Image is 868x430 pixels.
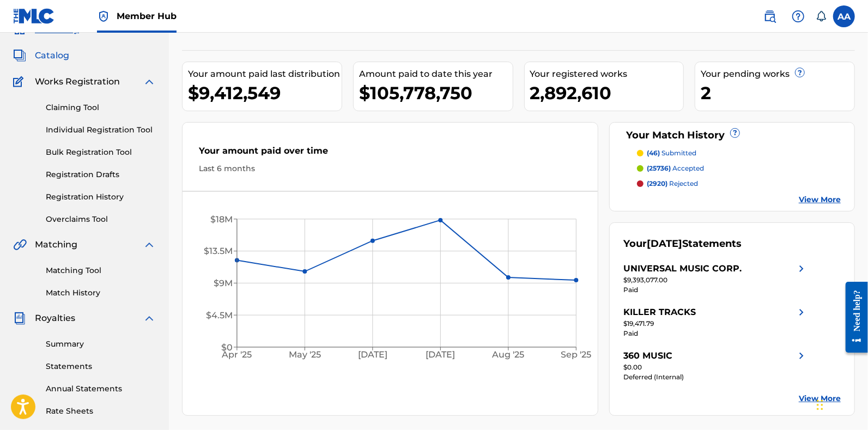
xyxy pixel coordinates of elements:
[759,5,781,27] a: Public Search
[623,237,742,251] div: Your Statements
[623,329,808,338] div: Paid
[13,23,79,36] a: SummarySummary
[623,349,808,382] a: 360 MUSICright chevron icon$0.00Deferred (Internal)
[731,129,739,137] span: ?
[787,5,809,27] div: Help
[623,306,696,319] div: KILLER TRACKS
[46,338,156,350] a: Summary
[46,169,156,180] a: Registration Drafts
[561,350,592,360] tspan: Sep '25
[530,81,684,105] div: 2,892,610
[46,287,156,299] a: Match History
[199,163,581,174] div: Last 6 months
[206,310,233,320] tspan: $4.5M
[46,383,156,395] a: Annual Statements
[814,378,868,430] iframe: Chat Widget
[13,8,55,24] img: MLC Logo
[492,350,525,360] tspan: Aug '25
[210,214,233,225] tspan: $18M
[143,312,156,325] img: expand
[795,306,808,319] img: right chevron icon
[647,179,698,189] p: rejected
[97,10,110,23] img: Top Rightsholder
[792,10,805,23] img: help
[221,342,233,353] tspan: $0
[358,350,387,360] tspan: [DATE]
[13,49,69,62] a: CatalogCatalog
[13,312,26,325] img: Royalties
[637,148,841,158] a: (46) submitted
[647,149,660,157] span: (46)
[795,262,808,275] img: right chevron icon
[222,350,252,360] tspan: Apr '25
[796,68,804,77] span: ?
[188,81,342,105] div: $9,412,549
[359,68,513,81] div: Amount paid to date this year
[623,372,808,382] div: Deferred (Internal)
[623,262,742,275] div: UNIVERSAL MUSIC CORP.
[188,68,342,81] div: Your amount paid last distribution
[214,278,233,288] tspan: $9M
[13,75,27,88] img: Works Registration
[701,81,854,105] div: 2
[647,179,667,187] span: (2920)
[647,238,682,250] span: [DATE]
[46,265,156,276] a: Matching Tool
[199,144,581,163] div: Your amount paid over time
[623,128,841,143] div: Your Match History
[46,147,156,158] a: Bulk Registration Tool
[833,5,855,27] div: User Menu
[623,362,808,372] div: $0.00
[799,194,841,205] a: View More
[204,246,233,256] tspan: $13.5M
[623,275,808,285] div: $9,393,077.00
[289,350,321,360] tspan: May '25
[647,164,671,172] span: (25736)
[35,75,120,88] span: Works Registration
[637,179,841,189] a: (2920) rejected
[143,75,156,88] img: expand
[623,319,808,329] div: $19,471.79
[46,102,156,113] a: Claiming Tool
[623,349,672,362] div: 360 MUSIC
[637,163,841,173] a: (25736) accepted
[623,285,808,295] div: Paid
[46,405,156,417] a: Rate Sheets
[13,238,27,251] img: Matching
[701,68,854,81] div: Your pending works
[46,214,156,225] a: Overclaims Tool
[817,389,823,421] div: Drag
[143,238,156,251] img: expand
[647,163,704,173] p: accepted
[763,10,776,23] img: search
[623,306,808,338] a: KILLER TRACKSright chevron icon$19,471.79Paid
[647,148,696,158] p: submitted
[35,238,77,251] span: Matching
[795,349,808,362] img: right chevron icon
[46,191,156,203] a: Registration History
[530,68,684,81] div: Your registered works
[117,10,177,22] span: Member Hub
[35,312,75,325] span: Royalties
[816,11,827,22] div: Notifications
[46,361,156,372] a: Statements
[13,49,26,62] img: Catalog
[35,49,69,62] span: Catalog
[46,124,156,136] a: Individual Registration Tool
[799,393,841,404] a: View More
[837,274,868,361] iframe: Resource Center
[623,262,808,295] a: UNIVERSAL MUSIC CORP.right chevron icon$9,393,077.00Paid
[359,81,513,105] div: $105,778,750
[426,350,456,360] tspan: [DATE]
